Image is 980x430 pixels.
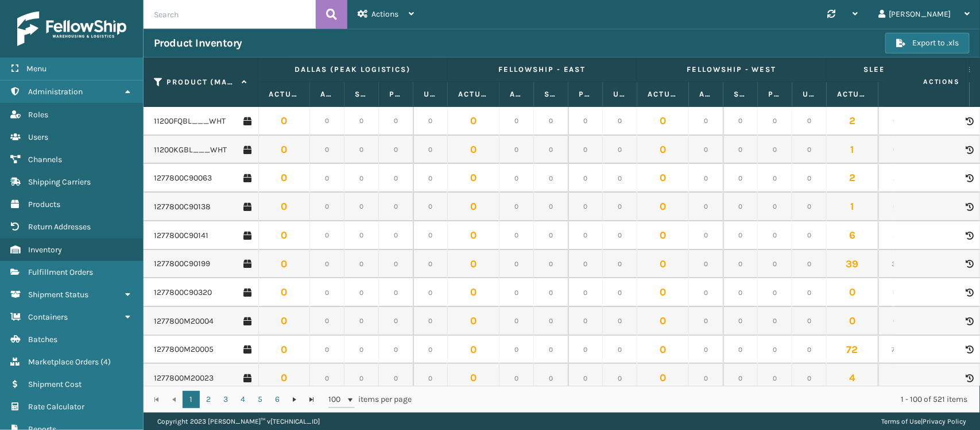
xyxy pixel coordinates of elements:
a: 1277800C90199 [154,258,210,270]
td: 0 [310,107,344,136]
td: 0 [379,221,413,250]
div: 1 - 100 of 521 items [428,394,967,405]
button: Export to .xls [885,33,970,53]
a: Go to the last page [303,391,320,408]
a: 6 [269,391,286,408]
span: Roles [28,110,48,120]
td: 0 [603,107,637,136]
span: Go to the next page [290,395,299,404]
td: 0 [603,307,637,336]
td: 0 [499,278,534,307]
td: 0 [448,221,499,250]
td: 0 [827,307,878,336]
td: 0 [344,278,379,307]
td: 0 [534,278,568,307]
td: 0 [792,250,827,279]
td: 0 [758,193,792,221]
td: 4 [827,364,878,393]
td: 0 [379,193,413,221]
i: Product Activity [966,289,973,297]
h3: Product Inventory [154,36,242,50]
td: 0 [792,364,827,393]
label: Actual Quantity [269,89,299,99]
td: 0 [534,164,568,193]
td: 0 [723,107,758,136]
td: 0 [310,136,344,164]
span: Products [28,199,60,209]
td: 0 [534,364,568,393]
td: 0 [379,364,413,393]
td: 0 [448,250,499,279]
span: Actions [371,9,398,19]
td: 0 [310,364,344,393]
td: 0 [344,193,379,221]
td: 0 [792,107,827,136]
a: 4 [234,391,251,408]
td: 0 [792,193,827,221]
a: 1277800C90138 [154,201,211,213]
td: 0 [568,193,603,221]
td: 0 [499,164,534,193]
td: 0 [568,221,603,250]
td: 0 [534,250,568,279]
a: Go to the next page [286,391,303,408]
td: 0 [448,336,499,364]
td: 0 [758,136,792,164]
td: 0 [827,278,878,307]
span: ( 4 ) [100,357,111,367]
label: Unallocated [424,89,437,99]
td: 0 [792,221,827,250]
td: 0 [534,336,568,364]
span: Return Addresses [28,222,91,232]
td: 0 [258,107,310,136]
i: Product Activity [966,260,973,268]
span: Menu [26,64,47,74]
td: 0 [637,164,689,193]
td: 0 [499,336,534,364]
td: 0 [689,221,723,250]
label: Safety [544,89,557,99]
td: 0 [258,364,310,393]
td: 0 [344,364,379,393]
i: Product Activity [966,345,973,354]
td: 0 [344,136,379,164]
td: 0 [637,336,689,364]
span: Marketplace Orders [28,357,99,367]
td: 0 [413,193,448,221]
span: items per page [328,391,412,408]
td: 1 [878,364,913,393]
td: 0 [310,278,344,307]
a: 1 [183,391,200,408]
i: Product Activity [966,232,973,240]
td: 3 [878,221,913,250]
label: Unallocated [613,89,626,99]
td: 0 [758,221,792,250]
a: 1277800M20004 [154,316,214,327]
a: 1277800C90320 [154,287,212,298]
a: 3 [217,391,234,408]
td: 0 [499,307,534,336]
td: 0 [758,307,792,336]
span: Containers [28,312,68,322]
a: 1277800C90141 [154,230,208,241]
td: 0 [310,336,344,364]
span: Administration [28,87,83,97]
td: 0 [637,221,689,250]
label: Actual Quantity [837,89,867,99]
td: 0 [637,364,689,393]
td: 0 [723,307,758,336]
span: Actions [887,72,967,91]
td: 0 [499,107,534,136]
td: 0 [758,364,792,393]
td: 0 [603,164,637,193]
td: 0 [344,164,379,193]
td: 0 [723,164,758,193]
td: 0 [258,136,310,164]
td: 36 [878,250,913,279]
td: 0 [413,107,448,136]
label: Available [320,89,334,99]
a: 1277800M20023 [154,373,214,384]
label: Pending [768,89,781,99]
td: 0 [534,221,568,250]
span: Batches [28,335,57,344]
